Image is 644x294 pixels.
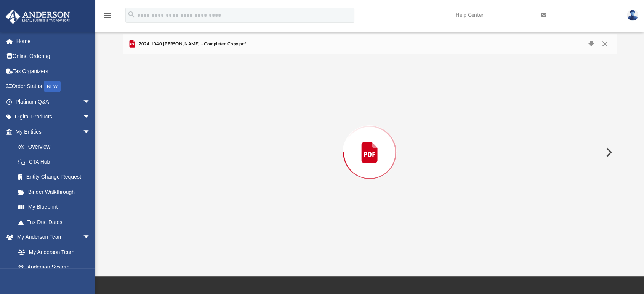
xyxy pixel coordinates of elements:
a: My Blueprint [11,200,98,215]
a: menu [103,14,112,20]
a: Binder Walkthrough [11,184,102,200]
a: My Anderson Teamarrow_drop_down [5,230,98,245]
a: Online Ordering [5,49,102,64]
i: search [127,10,136,19]
a: Platinum Q&Aarrow_drop_down [5,94,102,109]
span: 2024 1040 [PERSON_NAME] - Completed Copy.pdf [137,41,246,48]
button: Next File [600,142,617,163]
div: Preview [123,34,617,251]
button: Close [598,39,612,50]
img: User Pic [627,10,638,21]
span: arrow_drop_down [83,94,98,110]
a: Overview [11,139,102,155]
a: My Entitiesarrow_drop_down [5,124,102,139]
a: Order StatusNEW [5,79,102,94]
span: arrow_drop_down [83,109,98,125]
a: Tax Due Dates [11,214,102,230]
a: Home [5,34,102,49]
a: Tax Organizers [5,64,102,79]
a: My Anderson Team [11,244,94,260]
i: menu [103,11,112,20]
img: Anderson Advisors Platinum Portal [3,9,72,24]
span: arrow_drop_down [83,230,98,245]
a: CTA Hub [11,154,102,169]
a: Digital Productsarrow_drop_down [5,109,102,125]
button: Download [584,39,598,50]
a: Entity Change Request [11,169,102,185]
div: NEW [44,81,61,92]
span: arrow_drop_down [83,124,98,140]
a: Anderson System [11,260,98,275]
